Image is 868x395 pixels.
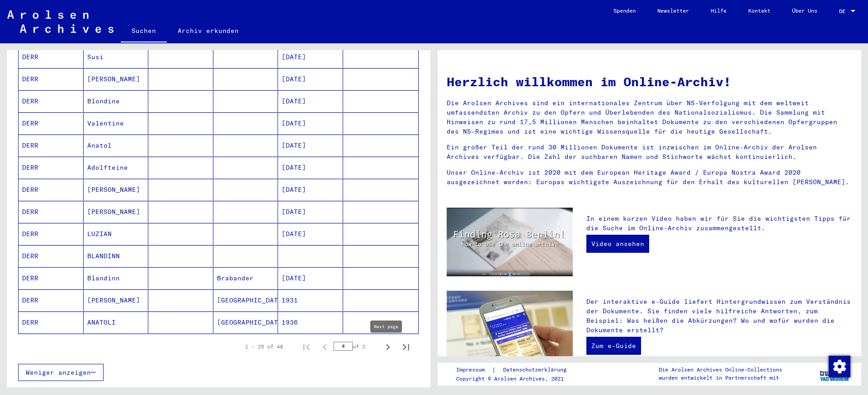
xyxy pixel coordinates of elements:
mat-cell: DERR [19,245,84,267]
mat-cell: DERR [19,135,84,156]
div: of 2 [334,342,379,351]
mat-cell: DERR [19,311,84,333]
span: Weniger anzeigen [26,368,91,376]
mat-cell: [DATE] [278,267,343,289]
p: Copyright © Arolsen Archives, 2021 [456,375,577,383]
button: First page [297,338,316,356]
mat-cell: LUZIAN [84,223,149,245]
button: Weniger anzeigen [18,364,104,381]
mat-cell: [DATE] [278,112,343,134]
mat-cell: [DATE] [278,157,343,178]
mat-cell: 1931 [278,289,343,311]
mat-cell: [DATE] [278,90,343,112]
mat-cell: DERR [19,267,84,289]
mat-cell: [GEOGRAPHIC_DATA] [213,311,278,333]
mat-cell: [PERSON_NAME] [84,201,149,223]
mat-cell: DERR [19,90,84,112]
mat-cell: Adolfteine [84,157,149,178]
mat-cell: [DATE] [278,201,343,223]
mat-cell: DERR [19,179,84,200]
img: eguide.jpg [447,291,573,375]
div: | [456,365,577,375]
p: Der interaktive e-Guide liefert Hintergrundwissen zum Verständnis der Dokumente. Sie finden viele... [586,297,852,335]
mat-cell: [DATE] [278,68,343,90]
button: Next page [379,338,397,356]
a: Impressum [456,365,492,375]
mat-cell: BLANDINN [84,245,149,267]
mat-cell: 1936 [278,311,343,333]
p: Die Arolsen Archives Online-Collections [659,366,782,374]
a: Video ansehen [586,235,649,253]
mat-cell: DERR [19,46,84,68]
mat-cell: DERR [19,68,84,90]
img: video.jpg [447,208,573,276]
a: Zum e-Guide [586,337,641,355]
h1: Herzlich willkommen im Online-Archiv! [447,72,852,91]
mat-cell: DERR [19,112,84,134]
mat-cell: [DATE] [278,179,343,200]
mat-cell: DERR [19,201,84,223]
img: Arolsen_neg.svg [7,10,113,33]
mat-cell: DERR [19,223,84,245]
mat-cell: [DATE] [278,135,343,156]
mat-cell: Blandinn [84,267,149,289]
mat-cell: Brabander [213,267,278,289]
p: Ein großer Teil der rund 30 Millionen Dokumente ist inzwischen im Online-Archiv der Arolsen Archi... [447,143,852,162]
a: Suchen [121,20,167,43]
div: 1 – 25 of 48 [245,343,283,351]
span: DE [839,8,849,14]
p: wurden entwickelt in Partnerschaft mit [659,374,782,382]
button: Last page [397,338,415,356]
a: Datenschutzerklärung [496,365,577,375]
mat-cell: [DATE] [278,46,343,68]
mat-cell: [PERSON_NAME] [84,289,149,311]
button: Previous page [316,338,334,356]
mat-cell: Blondine [84,90,149,112]
img: yv_logo.png [818,362,852,385]
mat-cell: [GEOGRAPHIC_DATA] [213,289,278,311]
p: Unser Online-Archiv ist 2020 mit dem European Heritage Award / Europa Nostra Award 2020 ausgezeic... [447,168,852,187]
p: In einem kurzen Video haben wir für Sie die wichtigsten Tipps für die Suche im Online-Archiv zusa... [586,214,852,233]
mat-cell: DERR [19,289,84,311]
mat-cell: Anatol [84,135,149,156]
mat-cell: Valentine [84,112,149,134]
mat-cell: ANATOLI [84,311,149,333]
a: Archiv erkunden [167,20,250,42]
img: Zustimmung ändern [829,356,850,377]
mat-cell: Susi [84,46,149,68]
mat-cell: DERR [19,157,84,178]
p: Die Arolsen Archives sind ein internationales Zentrum über NS-Verfolgung mit dem weltweit umfasse... [447,98,852,136]
mat-cell: [DATE] [278,223,343,245]
mat-cell: [PERSON_NAME] [84,179,149,200]
mat-cell: [PERSON_NAME] [84,68,149,90]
